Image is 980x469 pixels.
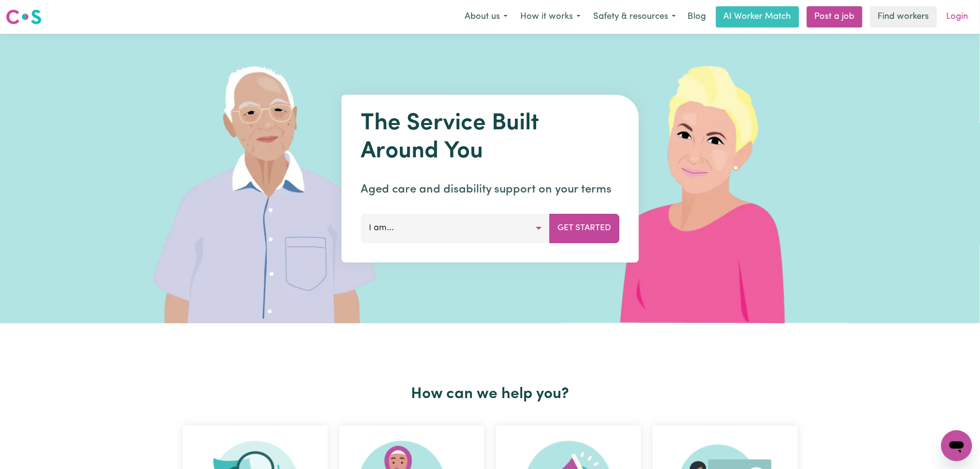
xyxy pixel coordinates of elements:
[549,214,619,243] button: Get Started
[177,385,804,403] h2: How can we help you?
[514,7,587,27] button: How it works
[941,430,972,461] iframe: Button to launch messaging window
[807,6,863,28] a: Post a job
[941,6,974,28] a: Login
[458,7,514,27] button: About us
[716,6,799,28] a: AI Worker Match
[6,6,42,28] a: Careseekers logo
[361,110,619,166] h1: The Service Built Around You
[361,214,550,243] button: I am...
[870,6,937,28] a: Find workers
[6,8,42,26] img: Careseekers logo
[682,6,712,28] a: Blog
[361,181,619,198] p: Aged care and disability support on your terms
[587,7,682,27] button: Safety & resources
